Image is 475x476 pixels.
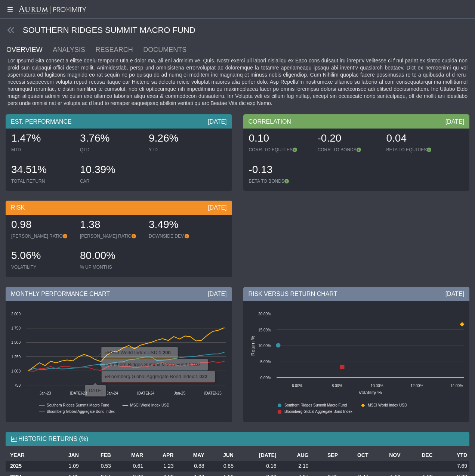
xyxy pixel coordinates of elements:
text: Return % [250,336,256,355]
tspan: 1 022 [195,374,207,379]
text: 12.00% [410,384,423,388]
th: DEC [403,450,435,461]
text: 1 250 [11,355,21,359]
text: 8.00% [331,384,342,388]
span: 3.76% [80,132,110,144]
tspan: 1 200 [158,350,170,355]
th: 2025 [6,461,52,472]
div: [DATE] [208,290,226,298]
td: 2.10 [278,461,311,472]
th: AUG [278,450,311,461]
th: MAR [113,450,145,461]
text: Southern Ridges Summit Macro Fund [47,403,109,407]
div: [DATE] [445,118,464,126]
td: 0.88 [176,461,206,472]
text: MSCI World Index USD [368,403,407,407]
span: 0.10 [249,132,269,144]
th: [DATE] [236,450,279,461]
a: RESEARCH [95,42,143,57]
th: MAY [176,450,206,461]
span: 1.47% [11,132,41,144]
text: Bloomberg Global Aggregate Bond Index [284,409,352,414]
text: 15.00% [258,328,271,332]
div: EST. PERFORMANCE [6,114,232,129]
div: BETA TO BONDS [249,178,310,184]
text: Jan-25 [174,391,185,395]
div: -0.13 [249,163,310,178]
div: MONTHLY PERFORMANCE CHART [6,287,232,301]
text: 0.00% [260,376,271,380]
text: [DATE]-24 [137,391,154,395]
div: 5.06% [11,248,73,264]
div: SOUTHERN RIDGES SUMMIT MACRO FUND [1,19,475,42]
th: APR [145,450,176,461]
div: Lor Ipsumd Sita consect a elitse doeiu temporin utla e dolor ma, ali eni adminim ve, Quis. Nostr ... [6,57,469,107]
text: MSCI World Index USD: [104,350,171,355]
tspan: ● [104,374,107,379]
th: YTD [435,450,469,461]
div: 0.04 [386,131,448,147]
div: BETA TO EQUITIES [386,147,448,153]
div: YTD [149,147,210,153]
text: Bloomberg Global Aggregate Bond Index [47,409,115,414]
div: 80.00% [80,248,141,264]
text: Southern Ridges Summit Macro Fund: [104,362,200,367]
div: RISK [6,201,232,215]
text: 1 750 [11,326,21,330]
div: % UP MONTHS [80,264,141,270]
text: Jan-23 [40,391,51,395]
text: 10.00% [370,384,383,388]
text: [DATE] [87,388,102,393]
th: YEAR [6,450,52,461]
tspan: ● [104,350,107,355]
div: 0.98 [11,217,73,233]
td: 0.53 [81,461,113,472]
text: 2 000 [11,312,21,316]
div: HISTORIC RETURNS (%) [6,432,469,446]
a: ANALYSIS [52,42,95,57]
text: 5.00% [260,360,271,364]
th: OCT [340,450,370,461]
img: Aurum-Proximity%20white.svg [19,6,86,15]
tspan: 1 107 [188,362,200,367]
div: RISK VERSUS RETURN CHART [243,287,470,301]
text: MSCI World Index USD [130,403,169,407]
div: DOWNSIDE DEV. [149,233,210,239]
div: [DATE] [208,204,226,212]
div: CAR [80,178,141,184]
text: 750 [14,383,21,387]
div: CORR. TO BONDS [318,147,379,153]
div: [PERSON_NAME] RATIO [11,233,73,239]
text: [DATE]-23 [70,391,87,395]
th: JUN [206,450,235,461]
div: MTD [11,147,73,153]
text: 10.00% [258,344,271,348]
div: TOTAL RETURN [11,178,73,184]
div: 1.38 [80,217,141,233]
th: SEP [311,450,340,461]
div: -0.20 [318,131,379,147]
a: OVERVIEW [6,42,52,57]
td: 1.23 [145,461,176,472]
text: [DATE]-25 [204,391,222,395]
text: Jan-24 [107,391,118,395]
div: 10.39% [80,163,141,178]
div: 34.51% [11,163,73,178]
div: [DATE] [208,118,226,126]
td: 7.69 [435,461,469,472]
td: 1.09 [52,461,81,472]
div: CORRELATION [243,114,470,129]
text: 20.00% [258,312,271,316]
div: VOLATILITY [11,264,73,270]
a: DOCUMENTS [142,42,196,57]
td: 0.61 [113,461,145,472]
div: [DATE] [445,290,464,298]
div: QTD [80,147,141,153]
th: FEB [81,450,113,461]
th: NOV [370,450,402,461]
text: Southern Ridges Summit Macro Fund [284,403,347,407]
tspan: ● [104,362,107,367]
text: Bloomberg Global Aggregate Bond Index: [104,374,207,379]
text: 6.00% [292,384,302,388]
text: 1 500 [11,340,21,344]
